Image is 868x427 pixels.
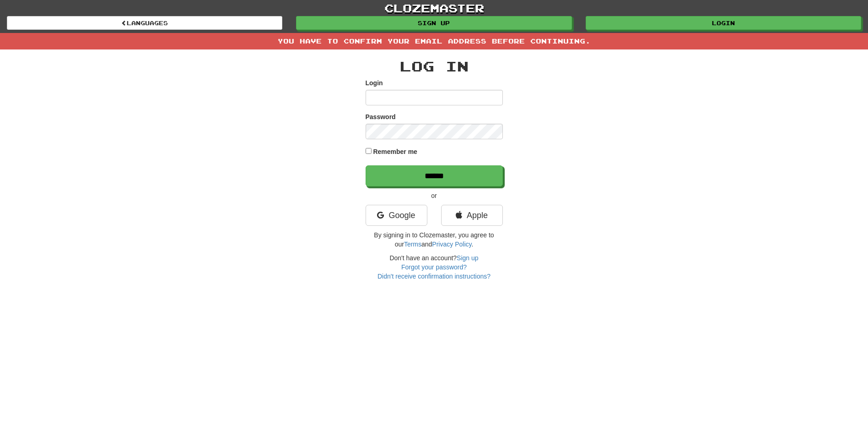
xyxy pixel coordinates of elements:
[366,205,427,226] a: Google
[441,205,503,226] a: Apple
[457,254,478,262] a: Sign up
[586,16,861,30] a: Login
[366,191,503,200] p: or
[366,253,503,281] div: Don't have an account?
[366,230,503,249] p: By signing in to Clozemaster, you agree to our and .
[377,273,491,280] a: Didn't receive confirmation instructions?
[296,16,571,30] a: Sign up
[404,241,421,248] a: Terms
[432,241,471,248] a: Privacy Policy
[366,59,503,74] h2: Log In
[401,263,467,271] a: Forgot your password?
[373,147,417,156] label: Remember me
[366,78,383,88] label: Login
[7,16,282,30] a: Languages
[366,112,396,121] label: Password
